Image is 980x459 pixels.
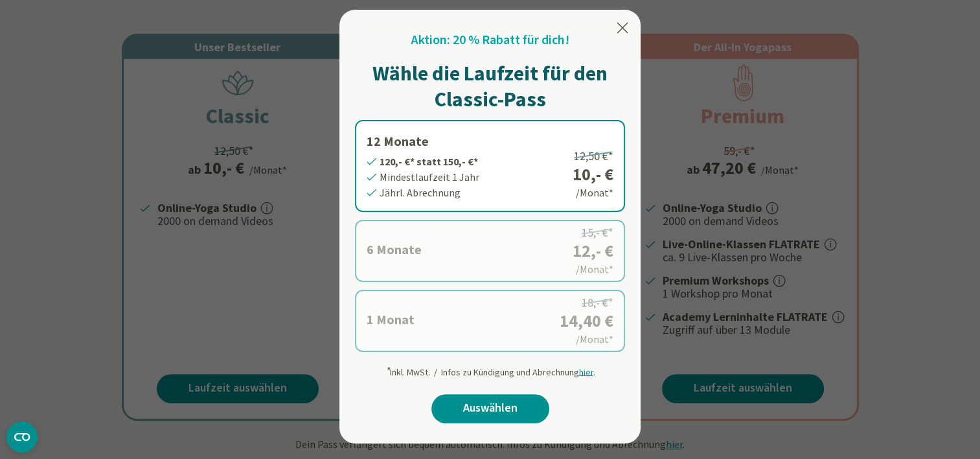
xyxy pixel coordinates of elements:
button: CMP-Widget öffnen [6,421,38,453]
h2: Aktion: 20 % Rabatt für dich! [411,30,569,50]
a: Auswählen [431,394,549,423]
div: Inkl. MwSt. / Infos zu Kündigung und Abrechnung . [385,360,595,379]
h1: Wähle die Laufzeit für den Classic-Pass [355,60,625,112]
span: hier [579,366,593,377]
